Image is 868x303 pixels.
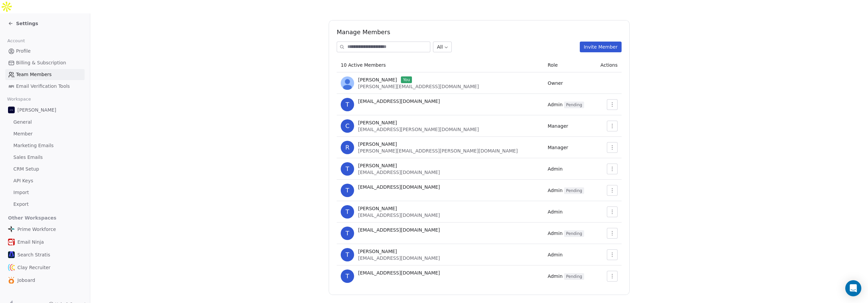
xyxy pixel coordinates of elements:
span: Joboard [17,277,35,284]
span: [PERSON_NAME] [17,107,56,113]
span: t [341,184,354,197]
span: Settings [16,20,38,27]
span: You [401,76,412,83]
span: Sales Emails [13,154,43,161]
span: Profile [16,48,31,55]
span: t [341,269,354,283]
span: Email Verification Tools [16,83,70,90]
span: 10 Active Members [341,62,386,68]
span: Member [13,130,33,137]
span: Actions [601,62,618,68]
a: Sales Emails [5,152,85,163]
span: Pending [564,273,584,280]
img: icon%202.jpg [8,239,15,245]
span: [EMAIL_ADDRESS][DOMAIN_NAME] [358,170,440,175]
span: Manager [548,123,568,129]
h1: Manage Members [337,28,622,36]
a: Billing & Subscription [5,57,85,68]
span: API Keys [13,177,33,184]
a: Member [5,128,85,139]
a: Team Members [5,69,85,80]
img: PWS%20Icon%20bigger.png [8,226,15,233]
span: Other Workspaces [5,213,59,223]
span: [PERSON_NAME] [358,205,397,212]
a: CRM Setup [5,164,85,175]
span: Admin [548,102,584,107]
span: R [341,141,354,154]
span: [EMAIL_ADDRESS][DOMAIN_NAME] [358,227,440,233]
a: Marketing Emails [5,140,85,151]
img: wordpress%20favicon.jpg [8,277,15,284]
span: Billing & Subscription [16,59,66,66]
span: Owner [548,80,563,86]
a: Profile [5,46,85,57]
span: Admin [548,274,584,279]
span: Team Members [16,71,51,78]
span: Pending [564,187,584,194]
a: Email Verification Tools [5,81,85,92]
a: Export [5,199,85,210]
span: Export [13,201,29,208]
span: T [341,162,354,176]
span: Import [13,189,29,196]
span: Workspace [4,94,34,104]
img: Icon.png [8,264,15,271]
span: [PERSON_NAME] [358,248,397,255]
span: [EMAIL_ADDRESS][DOMAIN_NAME] [358,98,440,105]
span: Pending [564,102,584,108]
span: Admin [548,252,563,257]
img: Terry%20Mallin-02.jpg [8,107,15,113]
span: [PERSON_NAME] [358,119,397,126]
a: General [5,117,85,128]
a: Import [5,187,85,198]
span: Search Stratis [17,251,50,258]
span: T [341,248,354,261]
a: API Keys [5,175,85,186]
span: Admin [548,188,584,193]
span: [EMAIL_ADDRESS][DOMAIN_NAME] [358,184,440,190]
span: Account [4,36,28,46]
img: zaOsg7VrhpOes-7bWvLMiD_KEpsbt4LSa8JWeRlXErA [341,76,354,90]
span: t [341,227,354,240]
span: C [341,119,354,133]
span: Manager [548,145,568,150]
span: Admin [548,166,563,172]
button: Invite Member [580,42,622,52]
span: Clay Recruiter [17,264,50,271]
span: [EMAIL_ADDRESS][DOMAIN_NAME] [358,213,440,218]
span: Marketing Emails [13,142,53,149]
span: [PERSON_NAME] [358,76,397,83]
div: Open Intercom Messenger [845,280,861,296]
span: [PERSON_NAME] [358,162,397,169]
span: [PERSON_NAME][EMAIL_ADDRESS][DOMAIN_NAME] [358,84,479,89]
span: [EMAIL_ADDRESS][PERSON_NAME][DOMAIN_NAME] [358,127,479,132]
span: CRM Setup [13,166,39,173]
span: Admin [548,231,584,236]
span: [PERSON_NAME][EMAIL_ADDRESS][PERSON_NAME][DOMAIN_NAME] [358,148,518,154]
span: T [341,205,354,219]
span: t [341,98,354,111]
span: Role [548,62,558,68]
img: Stratis%20Icon.jpg [8,251,15,258]
span: [EMAIL_ADDRESS][DOMAIN_NAME] [358,255,440,261]
a: Settings [8,20,38,27]
span: Admin [548,209,563,215]
span: Pending [564,230,584,237]
span: Prime Workforce [17,226,56,233]
span: [PERSON_NAME] [358,141,397,147]
span: [EMAIL_ADDRESS][DOMAIN_NAME] [358,269,440,276]
span: General [13,119,32,126]
span: Email Ninja [17,239,44,245]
